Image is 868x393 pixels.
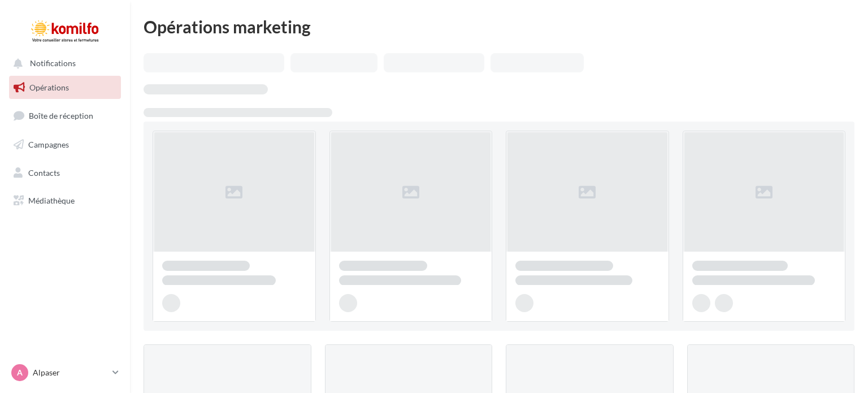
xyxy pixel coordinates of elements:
div: Opérations marketing [144,18,854,35]
p: Alpaser [33,367,108,378]
span: Boîte de réception [29,111,93,120]
span: Opérations [29,83,69,92]
a: Médiathèque [7,189,123,213]
a: Contacts [7,161,123,185]
a: Boîte de réception [7,103,123,128]
a: Campagnes [7,133,123,157]
span: Notifications [30,59,76,68]
a: Opérations [7,76,123,100]
a: A Alpaser [9,362,121,383]
span: Médiathèque [28,196,75,205]
span: Contacts [28,167,60,177]
span: A [17,367,23,378]
span: Campagnes [28,140,69,149]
